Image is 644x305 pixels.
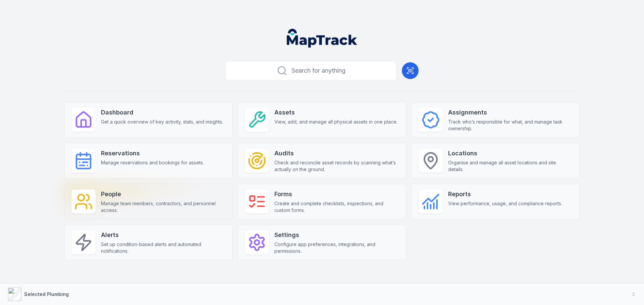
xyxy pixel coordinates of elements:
a: PeopleManage team members, contractors, and personnel access. [64,184,232,219]
span: Manage team members, contractors, and personnel access. [101,200,225,214]
strong: Reports [448,189,562,199]
strong: Assignments [448,108,573,117]
span: Organise and manage all asset locations and site details. [448,159,573,173]
a: SettingsConfigure app preferences, integrations, and permissions. [238,225,406,260]
a: ReportsView performance, usage, and compliance reports. [412,184,580,219]
a: AssetsView, add, and manage all physical assets in one place. [238,102,406,138]
nav: Global [276,29,368,48]
strong: Selected Plumbing [24,291,69,297]
span: Configure app preferences, integrations, and permissions. [274,241,399,254]
button: Search for anything [225,61,396,80]
a: LocationsOrganise and manage all asset locations and site details. [412,143,580,178]
span: Get a quick overview of key activity, stats, and insights. [101,119,223,125]
a: FormsCreate and complete checklists, inspections, and custom forms. [238,184,406,219]
span: Search for anything [291,66,345,75]
a: AuditsCheck and reconcile asset records by scanning what’s actually on the ground. [238,143,406,178]
strong: Audits [274,149,399,158]
a: AlertsSet up condition-based alerts and automated notifications. [64,225,232,260]
strong: Assets [274,108,397,117]
strong: Alerts [101,230,225,240]
strong: People [101,189,225,199]
strong: Settings [274,230,399,240]
a: ReservationsManage reservations and bookings for assets. [64,143,232,178]
span: Track who’s responsible for what, and manage task ownership. [448,119,573,132]
a: AssignmentsTrack who’s responsible for what, and manage task ownership. [412,102,580,138]
span: Check and reconcile asset records by scanning what’s actually on the ground. [274,159,399,173]
span: Create and complete checklists, inspections, and custom forms. [274,200,399,214]
span: Manage reservations and bookings for assets. [101,159,204,166]
span: View, add, and manage all physical assets in one place. [274,119,397,125]
span: View performance, usage, and compliance reports. [448,200,562,207]
span: Set up condition-based alerts and automated notifications. [101,241,225,254]
a: DashboardGet a quick overview of key activity, stats, and insights. [64,102,232,138]
strong: Forms [274,189,399,199]
strong: Reservations [101,149,204,158]
strong: Locations [448,149,573,158]
strong: Dashboard [101,108,223,117]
